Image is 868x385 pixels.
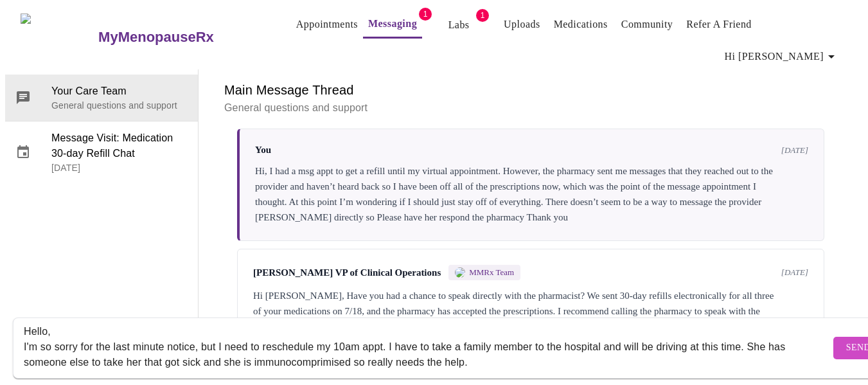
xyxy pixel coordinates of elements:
[253,267,441,278] span: [PERSON_NAME] VP of Clinical Operations
[725,48,839,66] span: Hi [PERSON_NAME]
[554,15,608,33] a: Medications
[98,29,214,46] h3: MyMenopauseRx
[681,12,757,37] button: Refer a Friend
[51,130,188,161] span: Message Visit: Medication 30-day Refill Chat
[363,11,422,39] button: Messaging
[781,145,808,156] span: [DATE]
[781,267,808,278] span: [DATE]
[368,15,417,33] a: Messaging
[224,80,837,100] h6: Main Message Thread
[5,75,198,121] div: Your Care TeamGeneral questions and support
[97,15,265,60] a: MyMenopauseRx
[455,267,465,278] img: MMRX
[476,9,489,22] span: 1
[224,100,837,116] p: General questions and support
[253,288,808,334] div: Hi [PERSON_NAME], Have you had a chance to speak directly with the pharmacist? We sent 30-day ref...
[21,13,97,62] img: MyMenopauseRx Logo
[438,12,479,38] button: Labs
[621,15,673,33] a: Community
[255,145,271,156] span: You
[291,12,363,37] button: Appointments
[549,12,613,37] button: Medications
[686,15,752,33] a: Refer a Friend
[419,8,432,21] span: 1
[448,16,470,34] a: Labs
[720,44,844,69] button: Hi [PERSON_NAME]
[499,12,545,37] button: Uploads
[5,121,198,183] div: Message Visit: Medication 30-day Refill Chat[DATE]
[51,161,188,174] p: [DATE]
[469,267,514,278] span: MMRx Team
[504,15,540,33] a: Uploads
[616,12,678,37] button: Community
[296,15,358,33] a: Appointments
[51,84,188,99] span: Your Care Team
[51,99,188,112] p: General questions and support
[255,163,808,225] div: Hi, I had a msg appt to get a refill until my virtual appointment. However, the pharmacy sent me ...
[24,327,830,368] textarea: Send a message about your appointment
